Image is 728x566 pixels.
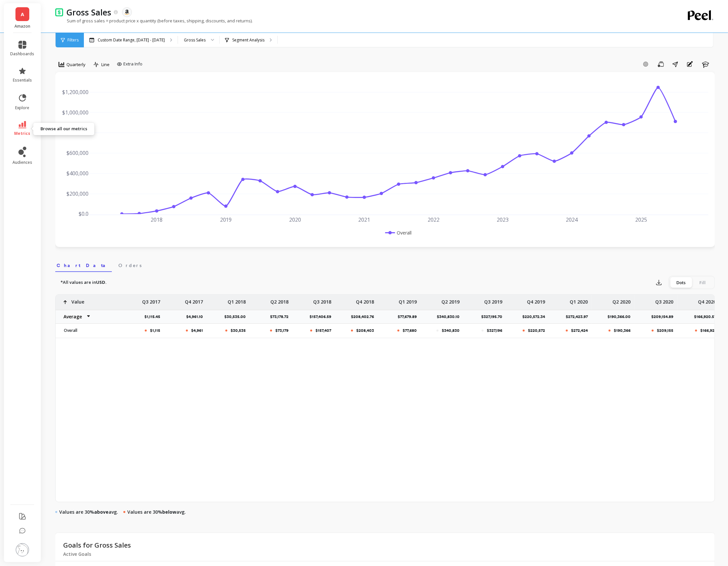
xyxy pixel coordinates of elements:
[692,277,714,288] div: Fill
[608,314,635,319] p: $190,366.00
[60,328,117,333] p: Overall
[13,78,32,83] span: essentials
[59,509,118,515] p: Values are 30% avg.
[224,314,250,319] p: $30,535.00
[66,7,111,18] p: Gross Sales
[398,314,421,319] p: $77,679.89
[61,279,107,286] p: *All values are in
[356,328,374,333] p: $208,403
[356,295,374,305] p: Q4 2018
[67,37,79,43] span: Filters
[442,328,460,333] p: $340,830
[96,279,107,285] strong: USD.
[55,8,63,16] img: header icon
[63,551,131,557] p: Active Goals
[315,328,331,333] p: $157,407
[123,61,142,67] span: Extra Info
[698,295,716,305] p: Q4 2020
[185,295,203,305] p: Q4 2017
[63,539,131,551] p: Goals for Gross Sales
[101,62,110,68] span: Line
[13,160,32,165] span: audiences
[614,328,631,333] p: $190,366
[21,11,24,18] span: A
[351,314,378,319] p: $208,402.76
[700,328,716,333] p: $166,921
[487,328,502,333] p: $327,196
[310,314,335,319] p: $157,406.59
[571,328,588,333] p: $272,424
[11,51,35,57] span: dashboards
[437,314,464,319] p: $340,830.10
[228,295,246,305] p: Q1 2018
[162,509,176,515] strong: below
[522,314,549,319] p: $220,572.34
[191,328,203,333] p: $4,961
[481,314,506,319] p: $327,195.70
[275,328,289,333] p: $73,179
[144,314,164,319] p: $1,115.45
[127,509,186,515] p: Values are 30% avg.
[231,328,246,333] p: $30,535
[55,257,715,272] nav: Tabs
[566,314,592,319] p: $272,423.97
[651,314,677,319] p: $209,154.89
[11,24,35,29] p: Amazon
[694,314,720,319] p: $166,920.57
[670,277,692,288] div: Dots
[270,295,289,305] p: Q2 2018
[57,262,111,269] span: Chart Data
[657,328,673,333] p: $209,155
[528,328,545,333] p: $220,572
[124,9,130,15] img: api.amazon.svg
[55,18,253,24] p: Sum of gross sales = product price x quantity (before taxes, shipping, discounts, and returns).
[14,131,31,136] span: metrics
[71,295,84,305] p: Value
[399,295,417,305] p: Q1 2019
[613,295,631,305] p: Q2 2020
[16,543,29,556] img: profile picture
[142,295,160,305] p: Q3 2017
[441,295,460,305] p: Q2 2019
[186,314,207,319] p: $4,961.10
[94,509,109,515] strong: above
[403,328,417,333] p: $77,680
[15,105,30,111] span: explore
[313,295,331,305] p: Q3 2018
[150,328,160,333] p: $1,115
[484,295,502,305] p: Q3 2019
[232,37,264,43] p: Segment Analysis
[655,295,673,305] p: Q3 2020
[270,314,292,319] p: $73,178.72
[98,37,165,43] p: Custom Date Range, [DATE] - [DATE]
[570,295,588,305] p: Q1 2020
[184,37,206,43] div: Gross Sales
[527,295,545,305] p: Q4 2019
[66,62,86,68] span: Quarterly
[118,262,141,269] span: Orders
